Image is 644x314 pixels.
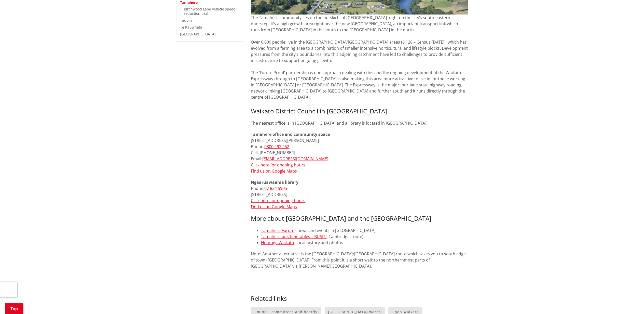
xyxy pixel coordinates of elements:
[261,234,327,239] a: Tamahere bus timetables – BUSIT!
[251,251,468,269] p: Note: Another alternative is the [GEOGRAPHIC_DATA]/[GEOGRAPHIC_DATA] route which takes you to sou...
[251,15,468,100] div: The Tamahere community lies on the outskirts of [GEOGRAPHIC_DATA], right on the city’s south-east...
[251,215,468,222] h3: More about [GEOGRAPHIC_DATA] and the [GEOGRAPHIC_DATA]
[251,100,468,115] h3: Waikato District Council in [GEOGRAPHIC_DATA]
[251,168,297,174] a: Find us on Google Maps
[261,233,468,240] li: (‘Cambridge’ route).
[180,32,216,36] a: [GEOGRAPHIC_DATA]
[251,162,306,168] a: Click here for opening hours
[180,25,202,30] a: Te Kauwhata
[251,132,330,137] strong: Tamahere office and community space
[265,186,287,191] a: 07 824 5905
[5,303,23,314] a: Top
[251,295,468,302] h3: Related links
[261,240,294,245] a: Heritage Waikato
[251,204,297,210] a: Find us on Google Maps
[180,18,193,23] a: Taupiri
[265,144,290,149] a: 0800 492 452
[251,198,306,203] a: Click here for opening hours
[263,156,328,162] a: [EMAIL_ADDRESS][DOMAIN_NAME]
[261,228,295,233] a: Tamahere Forum
[621,293,639,311] iframe: Messenger Launcher
[251,120,468,126] p: The nearest office is in [GEOGRAPHIC_DATA] and a library is located in [GEOGRAPHIC_DATA].
[251,179,468,210] p: Phone: [STREET_ADDRESS]
[261,227,468,233] li: – news and events in [GEOGRAPHIC_DATA]
[261,240,468,246] li: - local history and photos.
[251,131,468,174] p: [STREET_ADDRESS][PERSON_NAME] Phone: Cell: [PHONE_NUMBER] Email:
[184,7,236,16] a: Birchwood Lane vehicle speed reduction trial
[251,179,299,185] strong: Ngaaruawaahia library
